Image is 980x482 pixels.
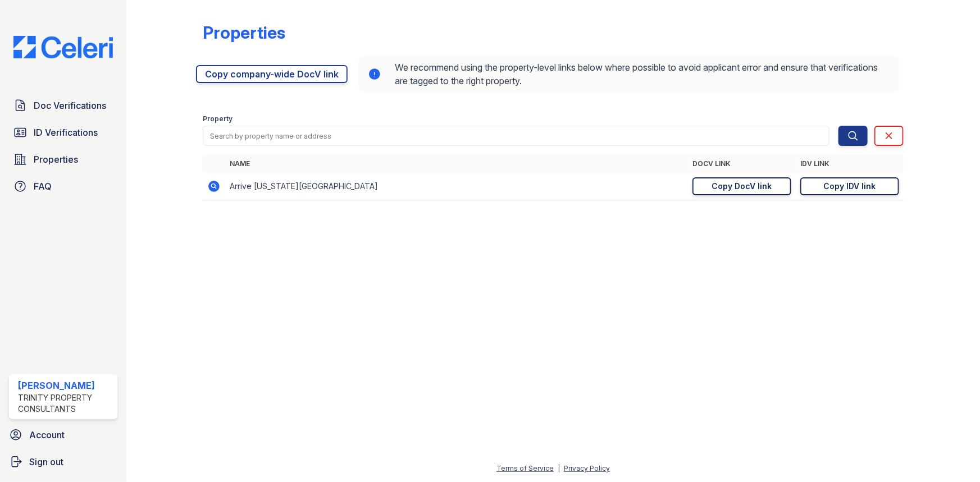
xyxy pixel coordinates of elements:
[800,177,899,195] a: Copy IDV link
[9,148,117,171] a: Properties
[34,126,98,139] span: ID Verifications
[796,155,904,173] th: IDV Link
[34,99,106,112] span: Doc Verifications
[824,181,876,192] div: Copy IDV link
[18,392,113,415] div: Trinity Property Consultants
[29,428,65,442] span: Account
[4,36,122,58] img: CE_Logo_Blue-a8612792a0a2168367f1c8372b55b34899dd931a85d93a1a3d3e32e68fde9ad4.png
[196,65,348,83] a: Copy company-wide DocV link
[564,464,610,472] a: Privacy Policy
[9,94,117,117] a: Doc Verifications
[496,464,554,472] a: Terms of Service
[9,121,117,144] a: ID Verifications
[688,155,796,173] th: DocV Link
[558,464,560,472] div: |
[203,114,233,123] label: Property
[4,424,122,446] a: Account
[203,126,829,146] input: Search by property name or address
[225,155,688,173] th: Name
[4,451,122,473] a: Sign out
[29,455,63,469] span: Sign out
[692,177,791,195] a: Copy DocV link
[225,173,688,200] td: Arrive [US_STATE][GEOGRAPHIC_DATA]
[18,379,113,392] div: [PERSON_NAME]
[9,175,117,198] a: FAQ
[34,153,78,166] span: Properties
[203,22,285,43] div: Properties
[359,56,899,92] div: We recommend using the property-level links below where possible to avoid applicant error and ens...
[34,180,52,193] span: FAQ
[712,181,772,192] div: Copy DocV link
